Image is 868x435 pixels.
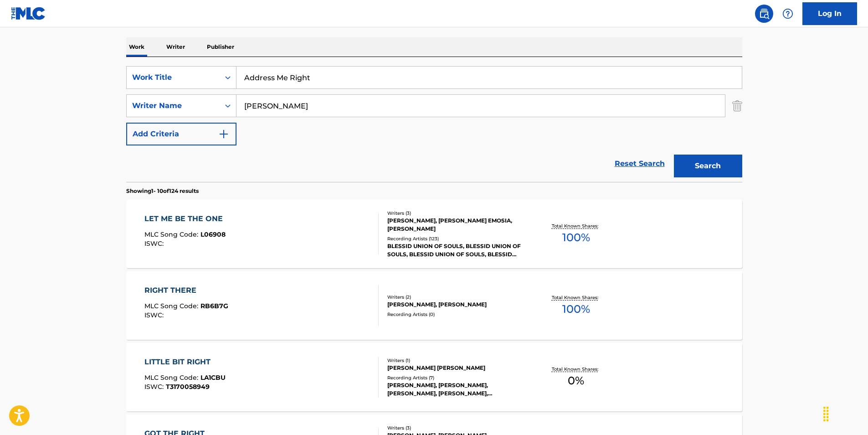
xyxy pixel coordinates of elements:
[387,217,525,233] div: [PERSON_NAME], [PERSON_NAME] EMOSIA, [PERSON_NAME]
[562,229,590,246] span: 100 %
[387,294,525,300] div: Writers ( 2 )
[755,5,773,23] a: Public Search
[204,37,237,57] p: Publisher
[552,294,601,301] p: Total Known Shares:
[126,200,742,268] a: LET ME BE THE ONEMLC Song Code:L06908ISWC:Writers (3)[PERSON_NAME], [PERSON_NAME] EMOSIA, [PERSON...
[387,381,525,398] div: [PERSON_NAME], [PERSON_NAME], [PERSON_NAME], [PERSON_NAME], [PERSON_NAME]
[387,425,525,431] div: Writers ( 3 )
[552,223,601,229] p: Total Known Shares:
[387,210,525,217] div: Writers ( 3 )
[132,100,214,111] div: Writer Name
[387,300,525,309] div: [PERSON_NAME], [PERSON_NAME]
[144,213,227,224] div: LET ME BE THE ONE
[144,373,200,382] span: MLC Song Code :
[144,383,166,391] span: ISWC :
[126,37,147,57] p: Work
[200,373,226,382] span: LA1CBU
[126,66,742,182] form: Search Form
[164,37,188,57] p: Writer
[387,242,525,259] div: BLESSID UNION OF SOULS, BLESSID UNION OF SOULS, BLESSID UNION OF SOULS, BLESSID UNION OF SOULS, B...
[126,123,236,145] button: Add Criteria
[144,285,228,296] div: RIGHT THERE
[200,302,228,310] span: RB6B7G
[782,8,793,19] img: help
[218,129,229,140] img: 9d2ae6d4665cec9f34b9.svg
[779,5,797,23] div: Help
[126,187,199,195] p: Showing 1 - 10 of 124 results
[387,235,525,242] div: Recording Artists ( 123 )
[387,374,525,381] div: Recording Artists ( 7 )
[387,311,525,318] div: Recording Artists ( 0 )
[552,366,601,373] p: Total Known Shares:
[802,2,857,25] a: Log In
[144,302,200,310] span: MLC Song Code :
[610,154,669,174] a: Reset Search
[132,72,214,83] div: Work Title
[144,357,226,368] div: LITTLE BIT RIGHT
[144,230,200,238] span: MLC Song Code :
[674,155,742,177] button: Search
[732,94,742,117] img: Delete Criterion
[822,391,868,435] iframe: Chat Widget
[759,8,770,19] img: search
[144,311,166,319] span: ISWC :
[144,239,166,248] span: ISWC :
[11,7,46,20] img: MLC Logo
[126,271,742,340] a: RIGHT THEREMLC Song Code:RB6B7GISWC:Writers (2)[PERSON_NAME], [PERSON_NAME]Recording Artists (0)T...
[200,230,226,238] span: L06908
[387,357,525,364] div: Writers ( 1 )
[819,400,833,428] div: Drag
[387,364,525,372] div: [PERSON_NAME] [PERSON_NAME]
[568,373,584,389] span: 0 %
[562,301,590,317] span: 100 %
[166,383,210,391] span: T3170058949
[126,343,742,411] a: LITTLE BIT RIGHTMLC Song Code:LA1CBUISWC:T3170058949Writers (1)[PERSON_NAME] [PERSON_NAME]Recordi...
